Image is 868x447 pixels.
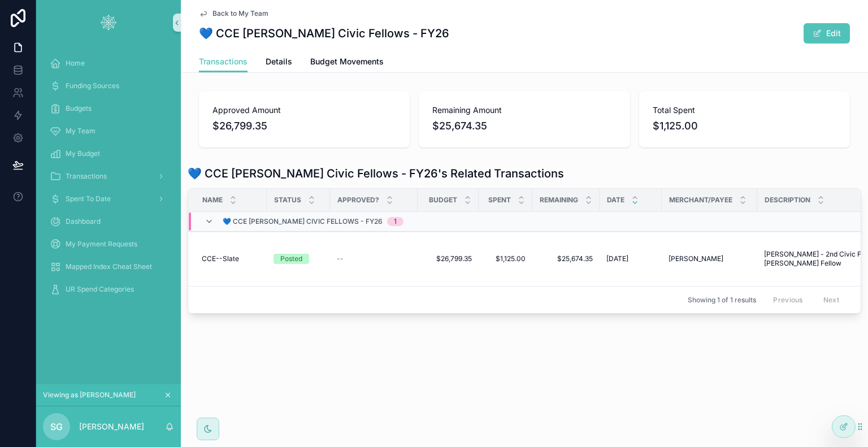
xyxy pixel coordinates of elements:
[199,56,248,67] span: Transactions
[669,196,732,205] span: Merchant/Payee
[79,421,144,432] p: [PERSON_NAME]
[66,217,101,226] span: Dashboard
[43,144,174,164] a: My Budget
[43,166,174,186] a: Transactions
[188,166,564,181] h1: 💙 CCE [PERSON_NAME] Civic Fellows - FY26's Related Transactions
[606,254,628,263] span: [DATE]
[337,254,411,263] a: --
[66,149,100,158] span: My Budget
[606,254,655,263] a: [DATE]
[43,53,174,73] a: Home
[66,104,92,113] span: Budgets
[688,296,756,305] span: Showing 1 of 1 results
[43,98,174,119] a: Budgets
[66,172,107,181] span: Transactions
[266,51,292,74] a: Details
[266,56,292,67] span: Details
[43,257,174,277] a: Mapped Index Cheat Sheet
[66,127,96,136] span: My Team
[274,196,301,205] span: Status
[429,196,457,205] span: Budget
[765,196,810,205] span: Description
[488,196,511,205] span: Spent
[202,254,260,263] a: CCE--Slate
[212,9,268,18] span: Back to My Team
[337,254,344,263] span: --
[66,285,134,294] span: UR Spend Categories
[432,118,616,134] span: $25,674.35
[485,254,526,263] a: $1,125.00
[653,105,836,116] span: Total Spent
[394,217,397,226] div: 1
[432,105,616,116] span: Remaining Amount
[43,121,174,141] a: My Team
[99,14,118,32] img: App logo
[424,254,472,263] a: $26,799.35
[199,9,268,18] a: Back to My Team
[274,254,323,264] a: Posted
[43,211,174,232] a: Dashboard
[66,262,152,271] span: Mapped Index Cheat Sheet
[66,194,111,203] span: Spent To Date
[607,196,624,205] span: Date
[310,56,384,67] span: Budget Movements
[212,118,396,134] span: $26,799.35
[66,59,85,68] span: Home
[50,420,63,433] span: SG
[804,23,850,44] button: Edit
[337,196,379,205] span: Approved?
[36,45,181,314] div: scrollable content
[539,254,593,263] a: $25,674.35
[43,234,174,254] a: My Payment Requests
[66,240,137,249] span: My Payment Requests
[202,196,223,205] span: Name
[653,118,836,134] span: $1,125.00
[280,254,302,264] div: Posted
[43,76,174,96] a: Funding Sources
[212,105,396,116] span: Approved Amount
[199,51,248,73] a: Transactions
[66,81,119,90] span: Funding Sources
[669,254,723,263] span: [PERSON_NAME]
[310,51,384,74] a: Budget Movements
[202,254,239,263] span: CCE--Slate
[223,217,383,226] span: 💙 CCE [PERSON_NAME] Civic Fellows - FY26
[669,254,750,263] a: [PERSON_NAME]
[43,279,174,300] a: UR Spend Categories
[43,189,174,209] a: Spent To Date
[540,196,578,205] span: Remaining
[43,390,136,400] span: Viewing as [PERSON_NAME]
[199,25,449,41] h1: 💙 CCE [PERSON_NAME] Civic Fellows - FY26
